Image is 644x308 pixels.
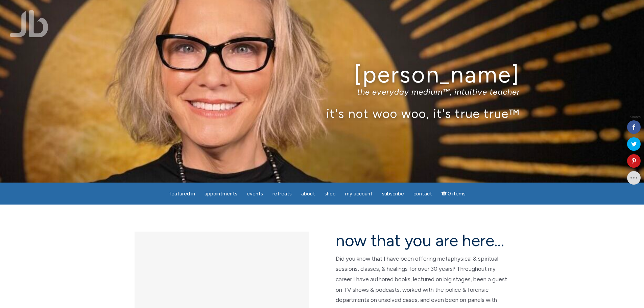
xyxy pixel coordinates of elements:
[437,187,470,200] a: Cart0 items
[382,191,404,197] span: Subscribe
[630,116,641,119] span: Shares
[124,106,520,121] p: it's not woo woo, it's true true™
[336,232,510,250] h2: now that you are here…
[165,187,199,200] a: featured in
[325,191,336,197] span: Shop
[124,62,520,87] h1: [PERSON_NAME]
[448,191,466,196] span: 0 items
[205,191,237,197] span: Appointments
[169,191,195,197] span: featured in
[247,191,263,197] span: Events
[272,191,292,197] span: Retreats
[320,187,340,200] a: Shop
[409,187,436,200] a: Contact
[297,187,319,200] a: About
[345,191,373,197] span: My Account
[268,187,296,200] a: Retreats
[301,191,315,197] span: About
[124,87,520,97] p: the everyday medium™, intuitive teacher
[378,187,408,200] a: Subscribe
[341,187,377,200] a: My Account
[200,187,241,200] a: Appointments
[413,191,432,197] span: Contact
[10,10,48,37] img: Jamie Butler. The Everyday Medium
[243,187,267,200] a: Events
[442,191,448,197] i: Cart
